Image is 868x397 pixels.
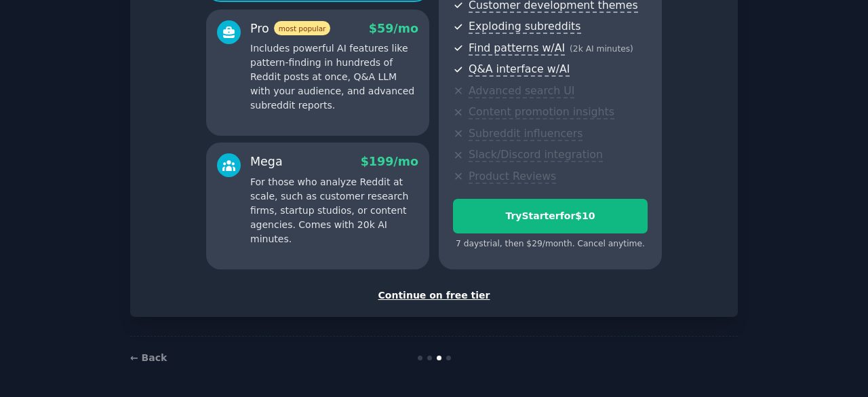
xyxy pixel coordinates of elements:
[453,199,648,233] button: TryStarterfor$10
[469,105,614,119] span: Content promotion insights
[250,20,330,37] div: Pro
[130,352,167,363] a: ← Back
[469,41,565,56] span: Find patterns w/AI
[469,62,570,77] span: Q&A interface w/AI
[469,170,556,184] span: Product Reviews
[570,44,633,54] span: ( 2k AI minutes )
[453,238,648,250] div: 7 days trial, then $ 29 /month . Cancel anytime.
[144,288,724,303] div: Continue on free tier
[250,153,283,170] div: Mega
[469,84,574,98] span: Advanced search UI
[361,155,418,168] span: $ 199 /mo
[469,20,580,34] span: Exploding subreddits
[469,127,583,141] span: Subreddit influencers
[469,148,603,162] span: Slack/Discord integration
[369,22,418,35] span: $ 59 /mo
[250,175,418,246] p: For those who analyze Reddit at scale, such as customer research firms, startup studios, or conte...
[250,41,418,113] p: Includes powerful AI features like pattern-finding in hundreds of Reddit posts at once, Q&A LLM w...
[274,21,331,35] span: most popular
[454,209,647,223] div: Try Starter for $10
